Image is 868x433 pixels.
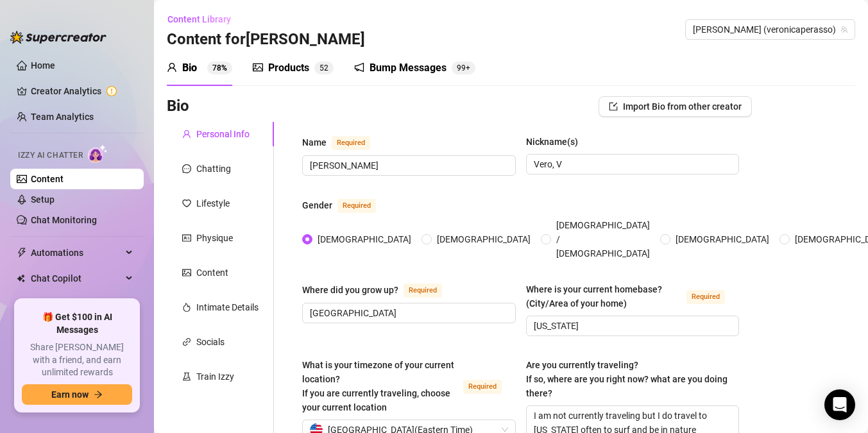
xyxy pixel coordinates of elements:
span: fire [182,303,191,312]
div: Where is your current homebase? (City/Area of your home) [526,282,682,310]
div: Open Intercom Messenger [824,389,855,420]
div: Nickname(s) [526,135,578,149]
span: picture [182,268,191,277]
img: logo-BBDzfeDw.svg [10,31,106,44]
label: Where is your current homebase? (City/Area of your home) [526,282,740,310]
span: What is your timezone of your current location? If you are currently traveling, choose your curre... [302,360,454,412]
input: Nickname(s) [534,157,729,171]
input: Where is your current homebase? (City/Area of your home) [534,319,729,333]
span: 🎁 Get $100 in AI Messages [22,311,132,336]
a: Creator Analytics exclamation-circle [31,81,133,101]
label: Where did you grow up? [302,282,456,298]
span: idcard [182,233,191,242]
span: Required [463,380,502,394]
span: Required [337,199,376,213]
span: Earn now [51,389,89,400]
span: user [182,130,191,139]
span: Required [686,290,725,304]
div: Intimate Details [196,300,259,314]
a: Chat Monitoring [31,215,97,225]
h3: Content for [PERSON_NAME] [167,30,365,50]
input: Name [310,158,506,173]
span: Share [PERSON_NAME] with a friend, and earn unlimited rewards [22,341,132,379]
a: Setup [31,194,55,205]
span: Content Library [167,14,231,24]
img: AI Chatter [88,144,108,163]
label: Name [302,135,384,150]
div: Train Izzy [196,369,234,384]
div: Socials [196,335,225,349]
div: Gender [302,198,332,212]
div: Personal Info [196,127,250,141]
div: Lifestyle [196,196,230,210]
span: Automations [31,242,122,263]
a: Home [31,60,55,71]
label: Gender [302,198,390,213]
a: Team Analytics [31,112,94,122]
div: Chatting [196,162,231,176]
span: user [167,62,177,72]
span: team [840,26,848,33]
span: arrow-right [94,390,103,399]
span: 2 [324,64,328,72]
span: heart [182,199,191,208]
input: Where did you grow up? [310,306,506,320]
span: Izzy AI Chatter [18,149,83,162]
span: Are you currently traveling? If so, where are you right now? what are you doing there? [526,360,728,398]
span: [DEMOGRAPHIC_DATA] [670,232,774,246]
button: Earn nowarrow-right [22,384,132,405]
span: experiment [182,372,191,381]
sup: 1651 [452,62,475,74]
img: Chat Copilot [17,274,25,283]
div: Name [302,135,327,149]
span: Import Bio from other creator [623,101,742,112]
div: Content [196,266,228,280]
span: Required [332,136,370,150]
span: 5 [319,64,324,72]
div: Products [268,60,309,76]
span: picture [253,62,263,72]
div: Physique [196,231,233,245]
button: Content Library [167,9,241,30]
a: Content [31,174,64,184]
span: link [182,337,191,346]
sup: 52 [314,62,334,74]
span: Veronica (veronicaperasso) [693,20,847,39]
span: thunderbolt [17,248,27,258]
span: Chat Copilot [31,268,122,289]
label: Nickname(s) [526,135,587,149]
span: [DEMOGRAPHIC_DATA] [432,232,536,246]
button: Import Bio from other creator [599,96,752,117]
div: Where did you grow up? [302,283,398,297]
span: [DEMOGRAPHIC_DATA] / [DEMOGRAPHIC_DATA] [551,218,655,260]
span: message [182,164,191,173]
span: Required [404,284,442,298]
span: notification [354,62,364,72]
sup: 78% [207,62,232,74]
div: Bio [182,60,197,76]
span: [DEMOGRAPHIC_DATA] [312,232,416,246]
span: import [609,102,618,111]
div: Bump Messages [370,60,447,76]
h3: Bio [167,96,189,117]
